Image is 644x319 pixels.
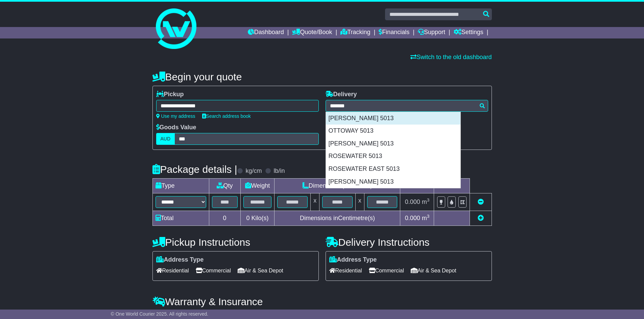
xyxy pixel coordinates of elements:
td: x [311,193,319,211]
a: Quote/Book [292,27,332,38]
a: Add new item [478,215,484,221]
span: Air & Sea Depot [411,265,456,276]
td: 0 [209,211,240,226]
a: Financials [379,27,409,38]
label: Pickup [156,91,184,98]
a: Dashboard [248,27,284,38]
td: Kilo(s) [240,211,275,226]
sup: 3 [427,214,430,219]
span: Commercial [196,265,231,276]
label: lb/in [273,167,285,175]
h4: Warranty & Insurance [152,296,492,307]
label: Goods Value [156,124,196,131]
a: Use my address [156,113,195,119]
h4: Pickup Instructions [152,237,319,248]
div: ROSEWATER EAST 5013 [326,163,460,176]
h4: Begin your quote [152,71,492,82]
div: OTTOWAY 5013 [326,125,460,137]
span: Residential [156,265,189,276]
a: Switch to the old dashboard [410,54,492,60]
label: kg/cm [245,167,262,175]
td: Dimensions (L x W x H) [275,179,400,193]
div: ROSEWATER 5013 [326,150,460,163]
span: m [422,198,430,205]
div: [PERSON_NAME] 5013 [326,112,460,125]
h4: Package details | [152,164,237,175]
td: Type [152,179,209,193]
span: © One World Courier 2025. All rights reserved. [111,311,209,317]
sup: 3 [427,197,430,203]
a: Tracking [340,27,370,38]
td: x [355,193,364,211]
div: [PERSON_NAME] 5013 [326,137,460,150]
span: Residential [329,265,362,276]
a: Settings [454,27,483,38]
label: Address Type [156,256,204,264]
span: 0 [246,215,249,221]
h4: Delivery Instructions [326,237,492,248]
label: Delivery [326,91,357,98]
td: Weight [240,179,275,193]
span: Commercial [369,265,404,276]
a: Support [418,27,445,38]
td: Dimensions in Centimetre(s) [275,211,400,226]
span: Air & Sea Depot [238,265,283,276]
td: Total [152,211,209,226]
label: AUD [156,133,175,145]
div: [PERSON_NAME] 5013 [326,176,460,188]
typeahead: Please provide city [326,100,488,112]
span: 0.000 [405,215,420,221]
a: Search address book [202,113,251,119]
td: Qty [209,179,240,193]
span: m [422,215,430,221]
a: Remove this item [478,198,484,205]
span: 0.000 [405,198,420,205]
label: Address Type [329,256,377,264]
